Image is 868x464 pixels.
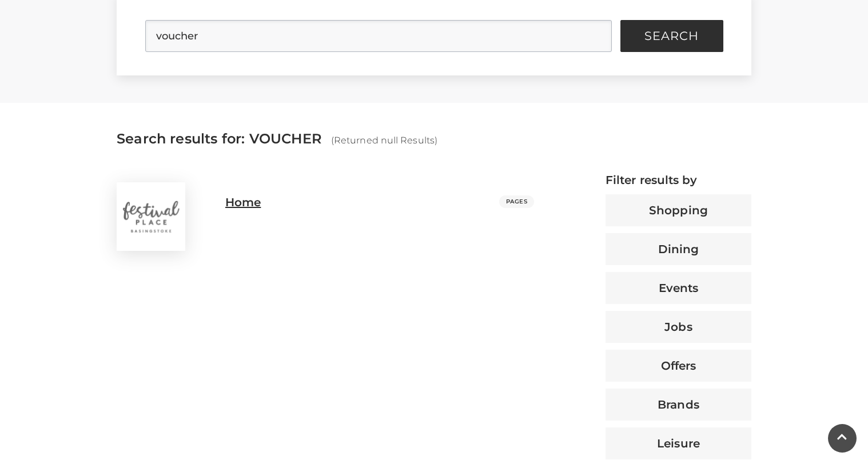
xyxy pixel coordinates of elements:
span: (Returned null Results) [331,135,437,146]
button: Shopping [606,194,751,226]
h4: Filter results by [606,173,751,187]
button: Brands [606,389,751,421]
h3: Home [225,195,261,209]
span: PAGES [499,195,535,208]
img: home [117,182,185,251]
button: Jobs [606,311,751,343]
span: Search results for: VOUCHER [117,130,322,147]
input: Search Site [145,20,612,52]
span: Search [644,30,699,42]
button: Offers [606,350,751,382]
a: home Home PAGES [108,173,543,251]
button: Leisure [606,427,751,459]
button: Dining [606,233,751,265]
button: Events [606,272,751,304]
button: Search [620,20,723,52]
